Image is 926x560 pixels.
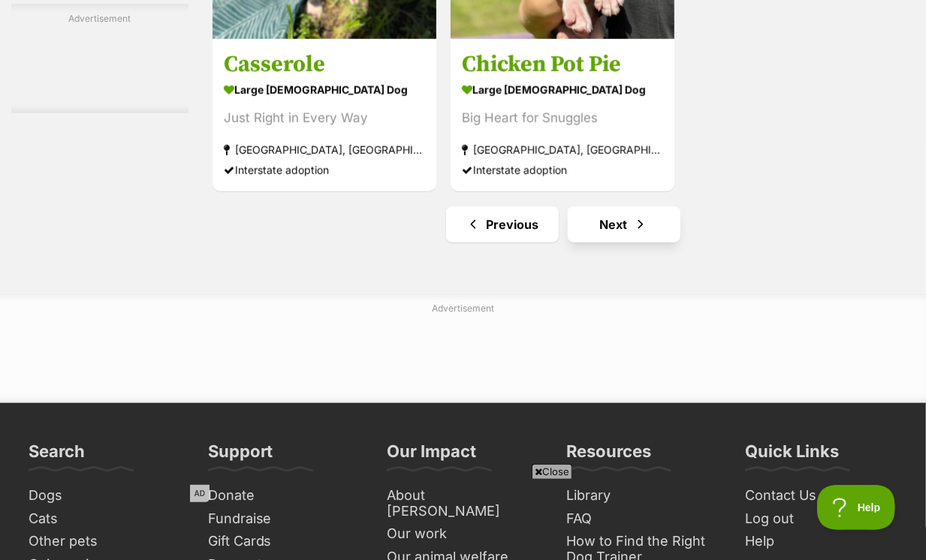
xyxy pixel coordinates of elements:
[29,441,85,471] h3: Search
[224,140,425,160] strong: [GEOGRAPHIC_DATA], [GEOGRAPHIC_DATA]
[224,108,425,128] div: Just Right in Every Way
[23,507,187,531] a: Cats
[23,530,187,553] a: Other pets
[462,50,663,79] h3: Chicken Pot Pie
[224,79,425,101] strong: large [DEMOGRAPHIC_DATA] Dog
[451,39,674,191] a: Chicken Pot Pie large [DEMOGRAPHIC_DATA] Dog Big Heart for Snuggles [GEOGRAPHIC_DATA], [GEOGRAPHI...
[462,160,663,180] div: Interstate adoption
[224,50,425,79] h3: Casserole
[817,485,896,530] iframe: Help Scout Beacon - Open
[23,484,187,507] a: Dogs
[213,39,436,191] a: Casserole large [DEMOGRAPHIC_DATA] Dog Just Right in Every Way [GEOGRAPHIC_DATA], [GEOGRAPHIC_DAT...
[568,206,680,242] a: Next page
[446,206,559,242] a: Previous page
[532,464,572,479] span: Close
[190,485,210,502] span: AD
[211,206,915,242] nav: Pagination
[462,79,663,101] strong: large [DEMOGRAPHIC_DATA] Dog
[387,441,476,471] h3: Our Impact
[462,140,663,160] strong: [GEOGRAPHIC_DATA], [GEOGRAPHIC_DATA]
[462,108,663,128] div: Big Heart for Snuggles
[566,441,651,471] h3: Resources
[739,530,903,553] a: Help
[190,485,737,552] iframe: Advertisement
[745,441,839,471] h3: Quick Links
[739,507,903,531] a: Log out
[224,160,425,180] div: Interstate adoption
[11,4,189,113] div: Advertisement
[739,484,903,507] a: Contact Us
[208,441,273,471] h3: Support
